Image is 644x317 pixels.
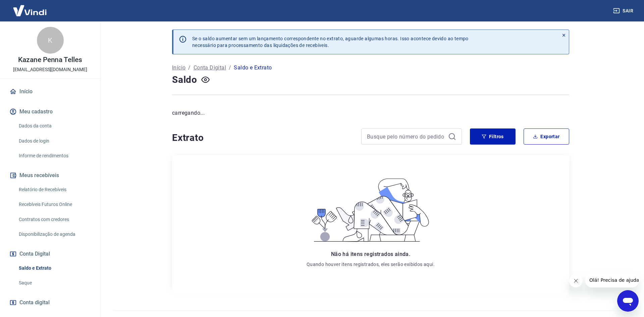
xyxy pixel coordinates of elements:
p: / [229,64,231,72]
a: Conta digital [8,295,92,310]
p: carregando... [172,109,569,117]
img: Vindi [8,0,52,21]
a: Início [172,64,185,72]
a: Contratos com credores [16,213,92,226]
button: Meu cadastro [8,104,92,119]
p: Saldo e Extrato [234,64,272,72]
a: Início [8,84,92,99]
div: K [37,27,64,54]
span: Olá! Precisa de ajuda? [4,5,56,10]
button: Sair [612,5,636,17]
a: Saque [16,276,92,290]
p: / [188,64,191,72]
a: Dados da conta [16,119,92,133]
a: Dados de login [16,134,92,148]
p: Kazane Penna Telles [18,56,82,63]
a: Disponibilização de agenda [16,227,92,241]
p: Quando houver itens registrados, eles serão exibidos aqui. [307,261,435,268]
button: Meus recebíveis [8,168,92,183]
span: Não há itens registrados ainda. [331,251,410,257]
iframe: Fechar mensagem [569,274,583,287]
a: Recebíveis Futuros Online [16,198,92,211]
a: Relatório de Recebíveis [16,183,92,197]
a: Conta Digital [194,64,226,72]
iframe: Botão para abrir a janela de mensagens [617,290,639,312]
h4: Saldo [172,73,197,87]
a: Informe de rendimentos [16,149,92,163]
button: Filtros [470,128,516,145]
button: Conta Digital [8,247,92,261]
span: Conta digital [19,298,50,307]
h4: Extrato [172,131,353,145]
input: Busque pelo número do pedido [367,131,445,142]
p: Se o saldo aumentar sem um lançamento correspondente no extrato, aguarde algumas horas. Isso acon... [192,35,469,49]
button: Exportar [524,128,569,145]
p: [EMAIL_ADDRESS][DOMAIN_NAME] [13,66,87,73]
iframe: Mensagem da empresa [585,273,639,287]
a: Saldo e Extrato [16,261,92,275]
